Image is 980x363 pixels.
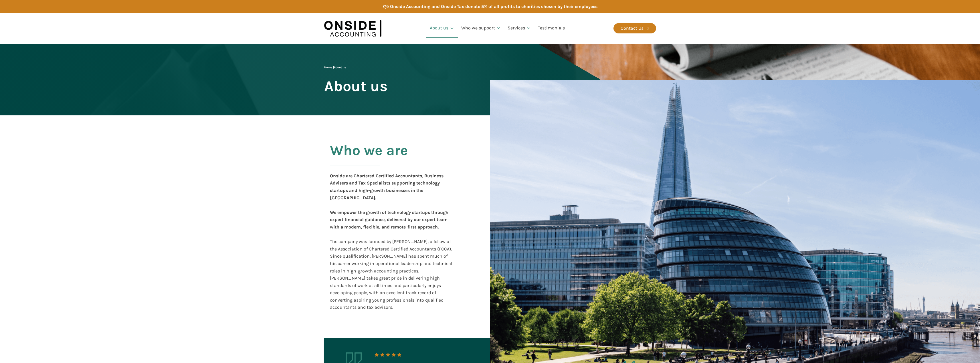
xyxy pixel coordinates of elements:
span: | [324,66,346,69]
span: About us [334,66,346,69]
a: Home [324,66,332,69]
div: Onside Accounting and Onside Tax donate 5% of all profits to charities chosen by their employees [390,3,597,10]
a: About us [426,19,458,38]
img: Onside Accounting [324,17,381,39]
div: Contact Us [621,25,644,32]
span: About us [324,78,387,94]
b: Onside are Chartered Certified Accountants, Business Advisers and Tax Specialists supporting tech... [330,173,444,200]
a: Testimonials [534,19,568,38]
a: Services [504,19,534,38]
b: , delivered by our expert team with a modern, flexible, and remote-first approach. [330,217,448,230]
h2: Who we are [330,143,408,172]
div: The company was founded by [PERSON_NAME], a fellow of the Association of Chartered Certified Acco... [330,172,454,311]
a: Who we support [458,19,504,38]
b: We empower the growth of technology startups through expert financial guidance [330,210,448,222]
a: Contact Us [613,23,656,33]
